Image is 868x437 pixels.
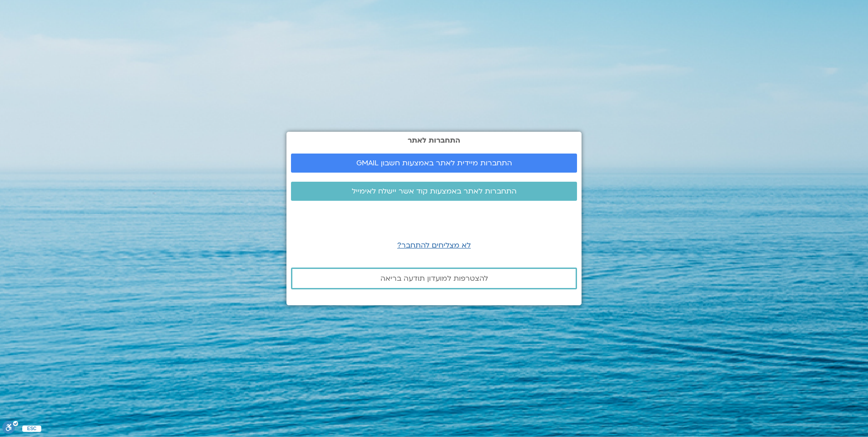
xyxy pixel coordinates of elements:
[356,159,512,167] span: התחברות מיידית לאתר באמצעות חשבון GMAIL
[291,154,577,173] a: התחברות מיידית לאתר באמצעות חשבון GMAIL
[352,187,517,195] span: התחברות לאתר באמצעות קוד אשר יישלח לאימייל
[380,274,488,283] span: להצטרפות למועדון תודעה בריאה
[291,182,577,201] a: התחברות לאתר באמצעות קוד אשר יישלח לאימייל
[397,240,471,250] a: לא מצליחים להתחבר?
[291,136,577,144] h2: התחברות לאתר
[291,268,577,289] a: להצטרפות למועדון תודעה בריאה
